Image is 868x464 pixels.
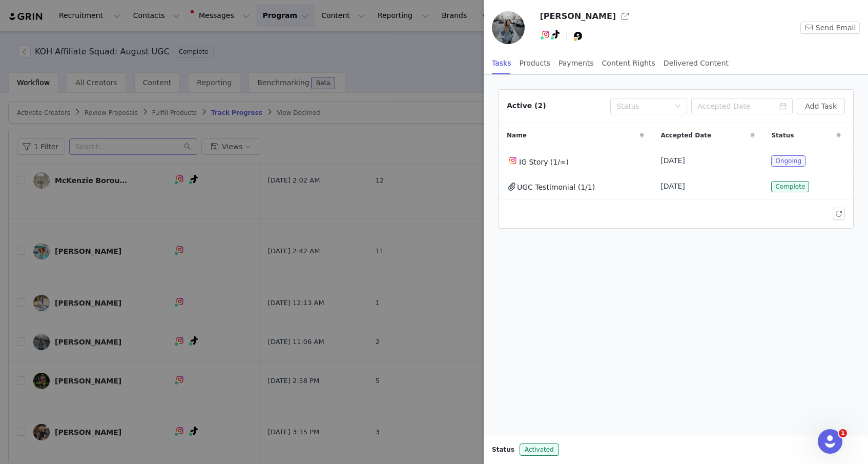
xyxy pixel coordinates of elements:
[507,131,527,140] span: Name
[691,98,793,114] input: Accepted Date
[540,10,616,23] h3: [PERSON_NAME]
[492,52,511,75] div: Tasks
[839,429,847,437] span: 1
[509,156,517,165] img: instagram.svg
[818,429,842,454] iframe: Intercom live chat
[797,98,845,114] button: Add Task
[771,155,805,167] span: Ongoing
[616,101,670,111] div: Status
[660,131,711,140] span: Accepted Date
[675,103,681,110] i: icon: down
[771,181,809,192] span: Complete
[519,158,569,166] span: IG Story (1/∞)
[602,52,655,75] div: Content Rights
[517,183,595,191] span: UGC Testimonial (1/1)
[520,443,559,456] span: Activated
[492,445,514,454] span: Status
[771,131,794,140] span: Status
[542,30,550,38] img: instagram.svg
[664,52,729,75] div: Delivered Content
[559,52,594,75] div: Payments
[779,103,787,110] i: icon: calendar
[660,181,685,192] span: [DATE]
[507,100,546,111] div: Active (2)
[492,11,525,44] img: f5f62d74-8294-468a-9ccd-a321f93fa27e.jpg
[660,155,685,166] span: [DATE]
[800,22,860,34] button: Send Email
[520,52,550,75] div: Products
[498,89,854,229] article: Active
